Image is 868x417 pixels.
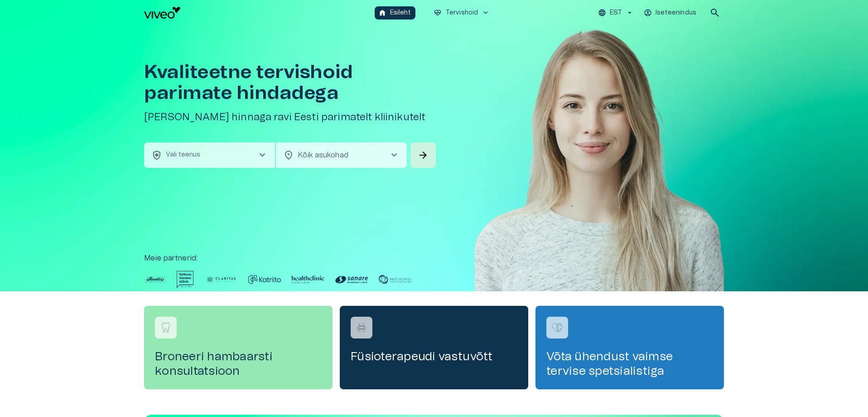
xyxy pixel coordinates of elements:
button: ecg_heartTervishoidkeyboard_arrow_down [430,6,494,20]
span: health_and_safety [151,150,162,161]
button: health_and_safetyVali teenuschevron_right [144,142,275,168]
img: Woman smiling [475,25,724,319]
img: Võta ühendust vaimse tervise spetsialistiga logo [550,321,564,334]
span: search [709,7,720,18]
span: home [378,9,386,17]
button: Search [410,142,436,168]
span: chevron_right [257,150,268,161]
img: Füsioterapeudi vastuvõtt logo [355,321,368,334]
h4: Võta ühendust vaimse tervise spetsialistiga [546,349,713,378]
img: Partner logo [144,271,166,288]
p: Esileht [390,8,411,18]
img: Partner logo [177,271,194,288]
h1: Kvaliteetne tervishoid parimate hindadega [144,62,438,103]
p: Kõik asukohad [298,150,374,161]
img: Partner logo [248,271,281,288]
p: Tervishoid [445,8,478,18]
span: location_on [283,150,294,161]
button: EST [597,6,635,20]
h5: [PERSON_NAME] hinnaga ravi Eesti parimatelt kliinikutelt [144,111,438,124]
img: Broneeri hambaarsti konsultatsioon logo [159,321,173,334]
p: Iseteenindus [656,8,696,18]
h4: Broneeri hambaarsti konsultatsioon [155,349,322,378]
img: Viveo logo [144,7,180,19]
img: Partner logo [205,271,237,288]
span: keyboard_arrow_down [482,9,490,17]
img: Partner logo [379,271,411,288]
img: Partner logo [292,271,324,288]
a: Navigate to homepage [144,7,371,19]
a: Navigate to service booking [340,306,528,389]
a: Navigate to service booking [535,306,724,389]
p: Vali teenus [166,150,201,160]
button: Iseteenindus [642,6,699,20]
img: Partner logo [335,271,368,288]
p: Meie partnerid : [144,253,724,264]
span: arrow_forward [418,150,429,161]
button: homeEsileht [375,6,415,20]
button: open search modal [706,4,724,22]
a: Navigate to service booking [144,306,333,389]
h4: Füsioterapeudi vastuvõtt [351,349,517,364]
span: ecg_heart [434,9,442,17]
span: chevron_right [389,150,400,161]
p: EST [610,8,622,18]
